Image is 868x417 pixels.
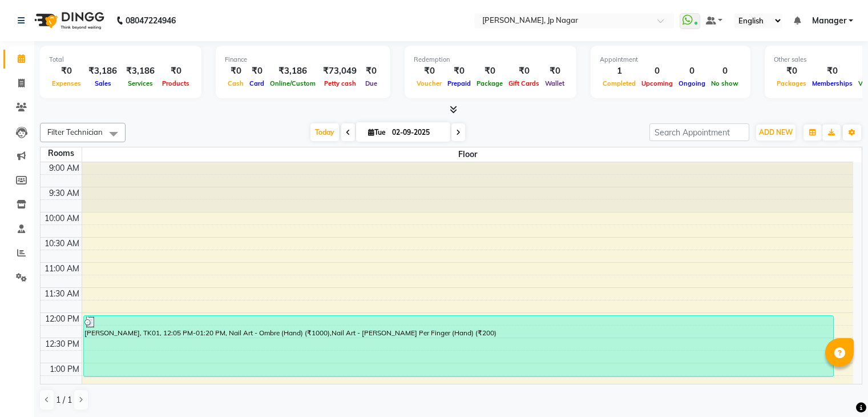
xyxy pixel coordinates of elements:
div: 11:30 AM [42,288,82,300]
span: Card [247,79,267,87]
span: Memberships [809,79,855,87]
div: 9:30 AM [47,187,82,199]
span: Floor [82,147,854,162]
div: ₹73,049 [318,65,361,78]
div: 1:00 PM [47,363,82,375]
div: 0 [639,65,676,78]
span: Services [125,79,156,87]
span: Voucher [414,79,445,87]
span: ADD NEW [759,128,793,137]
div: 0 [708,65,741,78]
div: ₹0 [159,65,192,78]
div: ₹0 [774,65,809,78]
span: Upcoming [639,79,676,87]
img: logo [29,5,107,37]
div: ₹0 [506,65,542,78]
div: ₹0 [542,65,567,78]
div: 10:00 AM [42,212,82,224]
div: ₹0 [247,65,267,78]
iframe: chat widget [820,371,857,406]
div: Total [49,55,192,65]
div: ₹0 [474,65,506,78]
span: Filter Technician [47,127,103,137]
span: No show [708,79,741,87]
button: ADD NEW [756,125,796,141]
span: Prepaid [445,79,474,87]
div: Rooms [41,147,82,159]
span: 1 / 1 [56,394,72,406]
span: Expenses [49,79,84,87]
input: Search Appointment [649,123,749,141]
div: ₹0 [809,65,855,78]
span: Online/Custom [267,79,318,87]
span: Completed [600,79,639,87]
span: Wallet [542,79,567,87]
span: Due [362,79,380,87]
div: 9:00 AM [47,162,82,174]
span: Gift Cards [506,79,542,87]
span: Packages [774,79,809,87]
span: Petty cash [321,79,359,87]
div: 12:00 PM [43,313,82,325]
span: Manager [812,15,846,27]
div: ₹0 [414,65,445,78]
span: Ongoing [676,79,708,87]
div: ₹0 [225,65,247,78]
div: ₹3,186 [122,65,159,78]
div: Finance [225,55,381,65]
input: 2025-09-02 [389,124,446,141]
div: ₹0 [49,65,84,78]
div: 1 [600,65,639,78]
span: Cash [225,79,247,87]
div: ₹0 [445,65,474,78]
span: Package [474,79,506,87]
div: ₹3,186 [84,65,122,78]
b: 08047224946 [126,5,176,37]
div: 0 [676,65,708,78]
div: ₹0 [361,65,381,78]
div: ₹3,186 [267,65,318,78]
div: 12:30 PM [43,338,82,350]
div: Appointment [600,55,741,65]
span: Sales [92,79,114,87]
div: 11:00 AM [42,263,82,275]
span: Today [310,123,339,141]
div: Redemption [414,55,567,65]
span: Products [159,79,192,87]
div: [PERSON_NAME], TK01, 12:05 PM-01:20 PM, Nail Art - Ombre (Hand) (₹1000),Nail Art - [PERSON_NAME] ... [84,316,834,376]
span: Tue [365,128,389,137]
div: 10:30 AM [42,238,82,250]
